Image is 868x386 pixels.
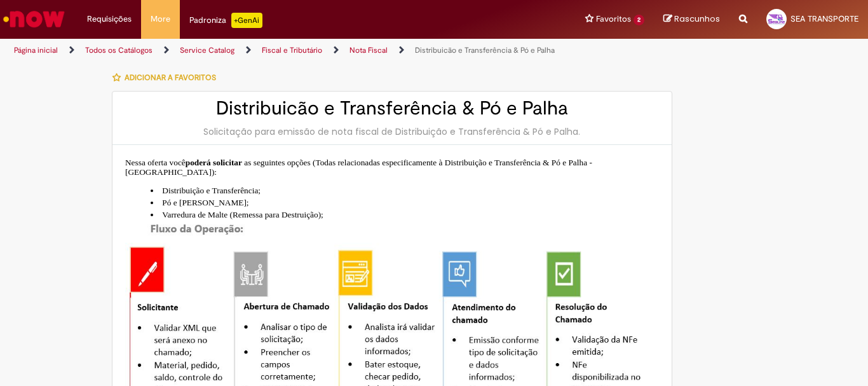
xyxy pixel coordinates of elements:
[231,13,262,28] p: +GenAi
[790,13,858,24] span: SEA TRANSPORTE
[189,13,262,28] div: Padroniza
[415,45,555,55] a: Distribuicão e Transferência & Pó e Palha
[180,45,234,55] a: Service Catalog
[10,39,569,62] ul: Trilhas de página
[112,64,223,91] button: Adicionar a Favoritos
[87,13,132,25] span: Requisições
[674,13,720,25] span: Rascunhos
[125,125,659,138] div: Solicitação para emissão de nota fiscal de Distribuição e Transferência & Pó e Palha.
[1,6,67,32] img: ServiceNow
[262,45,322,55] a: Fiscal e Tributário
[125,72,216,83] span: Adicionar a Favoritos
[151,196,659,209] li: Pó e [PERSON_NAME];
[151,209,659,221] li: Varredura de Malte (Remessa para Destruição);
[151,184,659,196] li: Distribuição e Transferência;
[125,158,186,167] span: Nessa oferta você
[596,13,631,25] span: Favoritos
[663,13,720,25] a: Rascunhos
[151,13,170,25] span: More
[125,98,659,119] h2: Distribuicão e Transferência & Pó e Palha
[349,45,388,55] a: Nota Fiscal
[14,45,58,55] a: Página inicial
[186,158,242,167] span: poderá solicitar
[125,158,592,177] span: as seguintes opções (Todas relacionadas especificamente à Distribuição e Transferência & Pó e Pal...
[634,15,644,25] span: 2
[85,45,153,55] a: Todos os Catálogos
